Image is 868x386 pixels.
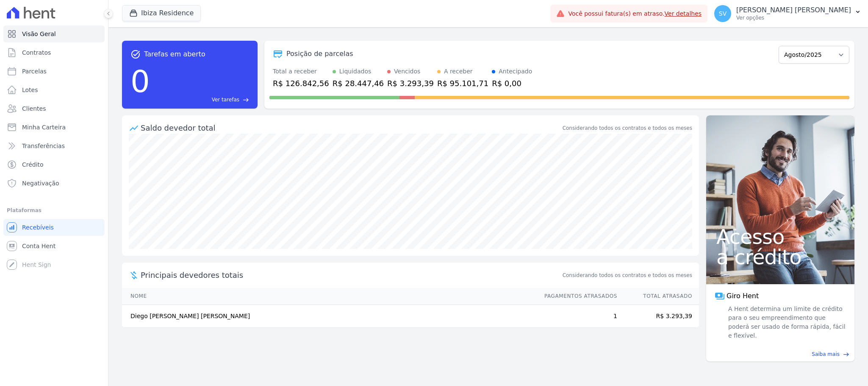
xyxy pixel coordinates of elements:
div: Saldo devedor total [141,122,561,134]
a: Ver detalhes [665,10,702,17]
span: Lotes [22,86,38,94]
span: Transferências [22,142,65,150]
span: Conta Hent [22,242,55,250]
span: Acesso [716,227,844,247]
span: Principais devedores totais [141,269,561,281]
a: Conta Hent [3,238,105,255]
a: Lotes [3,81,105,98]
span: task_alt [130,49,141,59]
p: [PERSON_NAME] [PERSON_NAME] [736,6,851,14]
span: Visão Geral [22,30,56,38]
span: Negativação [22,179,59,187]
a: Parcelas [3,63,105,80]
span: A Hent determina um limite de crédito para o seu empreendimento que poderá ser usado de forma ráp... [727,305,846,340]
td: R$ 3.293,39 [618,305,699,328]
span: Contratos [22,48,51,57]
span: east [843,351,849,358]
a: Crédito [3,156,105,173]
span: east [243,97,249,103]
div: Liquidados [339,67,372,76]
a: Recebíveis [3,219,105,236]
div: Vencidos [394,67,420,76]
span: a crédito [716,247,844,267]
th: Pagamentos Atrasados [536,288,618,305]
p: Ver opções [736,14,851,21]
div: Total a receber [273,67,329,76]
td: Diego [PERSON_NAME] [PERSON_NAME] [122,305,536,328]
a: Minha Carteira [3,119,105,136]
div: Antecipado [499,67,532,76]
div: R$ 126.842,56 [273,78,329,89]
th: Total Atrasado [618,288,699,305]
span: SV [719,11,727,17]
span: Recebíveis [22,223,54,232]
button: SV [PERSON_NAME] [PERSON_NAME] Ver opções [707,2,868,25]
div: A receber [444,67,473,76]
span: Parcelas [22,67,47,76]
div: R$ 28.447,46 [333,78,384,89]
span: Você possui fatura(s) em atraso. [568,9,702,18]
span: Saiba mais [812,350,840,358]
a: Transferências [3,137,105,154]
th: Nome [122,288,536,305]
div: R$ 3.293,39 [387,78,434,89]
a: Contratos [3,44,105,61]
span: Ver tarefas [212,96,239,103]
span: Giro Hent [727,291,759,301]
div: Plataformas [7,205,101,215]
span: Minha Carteira [22,123,66,131]
a: Ver tarefas east [153,96,249,103]
a: Negativação [3,175,105,192]
span: Crédito [22,160,44,169]
a: Clientes [3,100,105,117]
td: 1 [536,305,618,328]
a: Visão Geral [3,25,105,42]
button: Ibiza Residence [122,5,201,21]
div: Considerando todos os contratos e todos os meses [563,124,692,132]
div: R$ 95.101,71 [437,78,488,89]
div: R$ 0,00 [492,78,532,89]
span: Considerando todos os contratos e todos os meses [563,271,692,279]
a: Saiba mais east [711,350,849,358]
span: Tarefas em aberto [144,49,205,59]
span: Clientes [22,104,46,113]
div: Posição de parcelas [286,49,353,59]
div: 0 [130,59,150,103]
